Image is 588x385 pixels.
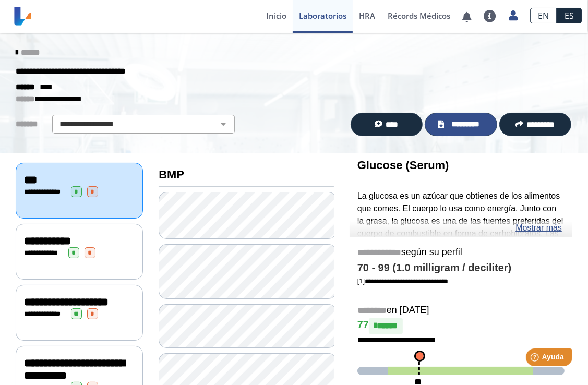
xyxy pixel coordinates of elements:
[515,222,562,234] a: Mostrar más
[359,10,375,21] span: HRA
[357,262,565,274] h4: 70 - 99 (1.0 milligram / deciliter)
[357,305,565,317] h5: en [DATE]
[357,277,448,285] a: [1]
[357,247,565,259] h5: según su perfil
[159,168,184,181] b: BMP
[357,190,565,315] p: La glucosa es un azúcar que obtienes de los alimentos que comes. El cuerpo lo usa como energía. J...
[357,318,565,334] h4: 77
[495,344,577,374] iframe: Help widget launcher
[357,159,449,172] b: Glucose (Serum)
[557,8,582,23] a: ES
[530,8,557,23] a: EN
